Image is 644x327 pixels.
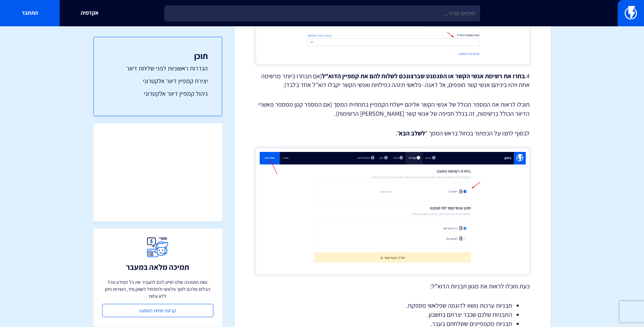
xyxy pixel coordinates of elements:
[108,89,208,98] a: ניהול קמפיין דיוור אלקטרוני
[399,129,425,137] strong: לשלב הבא
[108,64,208,73] a: הגדרות ראשוניות לפני שליחת דיוור
[273,301,512,310] li: תבניות ערכות נושא לדוגמה שפלאשי מספקת.
[102,304,213,317] a: קביעת שיחת הטמעה
[256,72,530,89] p: 4. (אם תבחרו ביותר מרשימה אחת ויהיו ביניהם אנשי קשר חופפים, אל דאגה- פלאשי תזהה כפילויות ואנשי הק...
[108,76,208,86] a: יצירת קמפיין דיוור אלקטרוני
[108,51,208,60] h3: תוכן
[322,72,525,80] strong: בחרו את רשימת אנשי הקשר או הסגמנט שברצונכם לשלוח להם את קמפיין הדוא"ל
[256,282,530,291] p: כעת תוכלו לראות את מגוון תבניות הדוא"ל:
[126,263,189,271] h3: תמיכה מלאה במעבר
[256,129,530,138] p: לבסוף לחצו על הכפתור בכחול בראש המסך " ".
[273,310,512,319] li: התבניות שלכם שכבר יצרתם בחשבון.
[164,5,480,21] input: חיפוש מהיר...
[102,279,213,300] p: צוות התמיכה שלנו יסייע לכם להעביר את כל המידע מכל הכלים שלכם לתוך פלאשי ולהתחיל לשווק מיד, השירות...
[256,100,530,118] p: תוכלו לראות את המספר הכולל של אנשי הקשר אליהם יישלח הקמפיין בתחתית המסך (אם המספר קטן ממספר מאשרי...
